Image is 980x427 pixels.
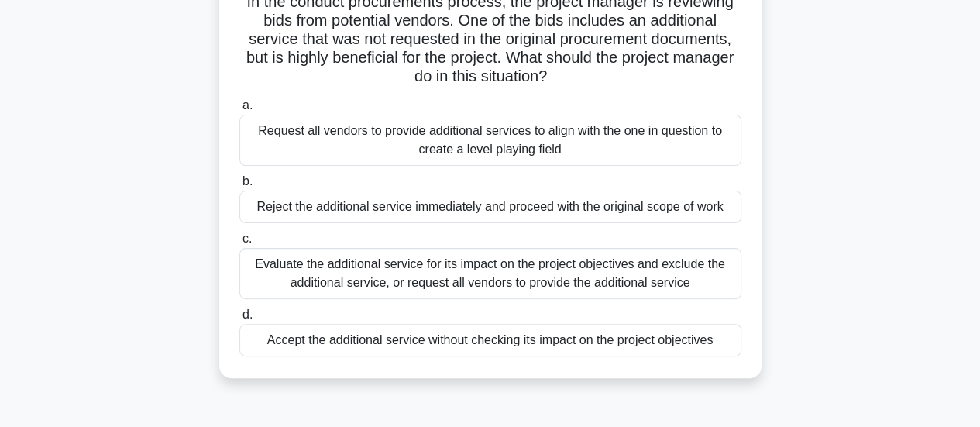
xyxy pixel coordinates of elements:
[242,232,252,245] span: c.
[239,324,741,356] div: Accept the additional service without checking its impact on the project objectives
[239,191,741,223] div: Reject the additional service immediately and proceed with the original scope of work
[242,308,253,321] span: d.
[242,98,253,112] span: a.
[242,174,253,188] span: b.
[239,248,741,299] div: Evaluate the additional service for its impact on the project objectives and exclude the addition...
[239,115,741,166] div: Request all vendors to provide additional services to align with the one in question to create a ...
